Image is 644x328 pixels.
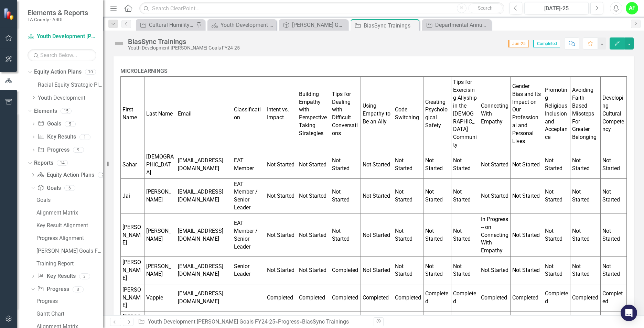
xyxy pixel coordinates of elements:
[423,151,451,179] td: Not Started
[265,178,297,214] td: Not Started
[570,284,600,311] td: Completed
[361,257,393,284] td: Not Started
[28,33,96,41] a: Youth Development [PERSON_NAME] Goals FY24-25
[144,151,176,179] td: [DEMOGRAPHIC_DATA]
[232,214,265,256] td: EAT Member / Senior Leader
[28,9,88,17] span: Elements & Reports
[36,248,103,254] div: [PERSON_NAME] Goals FY24-25
[511,284,543,311] td: Completed
[121,151,144,179] td: Sahar
[600,178,626,214] td: Not Started
[330,77,361,151] td: Tips for Dealing with Difficult Conversations
[149,21,194,29] div: Cultural Humility Trainings
[292,21,346,29] div: [PERSON_NAME] Goals FY24-25
[297,257,330,284] td: Not Started
[265,77,297,151] td: Intent vs. Impact
[508,40,529,47] span: Jun-25
[79,273,90,279] div: 3
[35,296,103,307] a: Progress
[297,178,330,214] td: Not Started
[511,151,543,179] td: Not Started
[121,214,144,256] td: [PERSON_NAME]
[34,68,82,76] a: Equity Action Plans
[37,120,61,128] a: Goals
[128,38,240,45] div: BiasSync Trainings
[423,284,451,311] td: Completed
[120,68,168,74] strong: MICROLEARNINGS
[393,77,423,151] td: Code Switching
[73,286,84,292] div: 3
[65,121,76,127] div: 5
[479,178,511,214] td: Not Started
[37,285,69,293] a: Progress
[626,2,638,14] button: AF
[297,151,330,179] td: Not Started
[330,151,361,179] td: Not Started
[361,77,393,151] td: Using Empathy to Be an Ally
[36,210,103,216] div: Alignment Matrix
[423,77,451,151] td: Creating Psychological Safety
[37,272,75,280] a: Key Results
[451,284,479,311] td: Completed
[330,214,361,256] td: Not Started
[35,308,103,319] a: Gantt Chart
[423,257,451,284] td: Not Started
[209,21,275,29] a: Youth Development Welcome Page
[479,77,511,151] td: Connecting With Empathy
[73,147,84,153] div: 9
[144,77,176,151] td: Last Name
[232,257,265,284] td: Senior Leader
[297,214,330,256] td: Not Started
[35,207,103,218] a: Alignment Matrix
[35,258,103,269] a: Training Report
[435,21,489,29] div: Departmental Annual Report (click to see more details)
[570,214,600,256] td: Not Started
[34,107,57,115] a: Elements
[144,284,176,311] td: Vappie
[121,284,144,311] td: [PERSON_NAME]
[600,77,626,151] td: Developing Cultural Competency
[176,178,232,214] td: [EMAIL_ADDRESS][DOMAIN_NAME]
[393,151,423,179] td: Not Started
[28,49,96,61] input: Search Below...
[64,185,75,191] div: 6
[600,284,626,311] td: Completed
[511,257,543,284] td: Not Started
[138,21,194,29] a: Cultural Humility Trainings
[37,146,69,154] a: Progress
[570,77,600,151] td: Avoiding Faith-Based Missteps For Greater Belonging
[232,151,265,179] td: EAT Member
[265,257,297,284] td: Not Started
[451,77,479,151] td: Tips for Exercising Allyship in the [DEMOGRAPHIC_DATA] Community
[543,151,570,179] td: Not Started
[176,214,232,256] td: [EMAIL_ADDRESS][DOMAIN_NAME]
[176,77,232,151] td: Email
[297,284,330,311] td: Completed
[278,318,299,325] a: Progress
[361,214,393,256] td: Not Started
[364,21,418,30] div: BiasSync Trainings
[148,318,275,325] a: Youth Development [PERSON_NAME] Goals FY24-25
[302,318,349,325] div: BiasSync Trainings
[265,284,297,311] td: Completed
[36,261,103,267] div: Training Report
[114,38,125,49] img: Not Defined
[138,318,368,326] div: » »
[451,214,479,256] td: Not Started
[361,151,393,179] td: Not Started
[36,311,103,317] div: Gantt Chart
[361,284,393,311] td: Completed
[128,45,240,51] div: Youth Development [PERSON_NAME] Goals FY24-25
[36,235,103,241] div: Progress Alignment
[511,77,543,151] td: Gender Bias and Its Impact on Our Professional and Personal Lives
[232,178,265,214] td: EAT Member / Senior Leader
[533,40,560,47] span: Completed
[423,178,451,214] td: Not Started
[330,257,361,284] td: Completed
[424,21,489,29] a: Departmental Annual Report (click to see more details)
[144,257,176,284] td: [PERSON_NAME]
[144,178,176,214] td: [PERSON_NAME]
[543,178,570,214] td: Not Started
[139,2,504,14] input: Search ClearPoint...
